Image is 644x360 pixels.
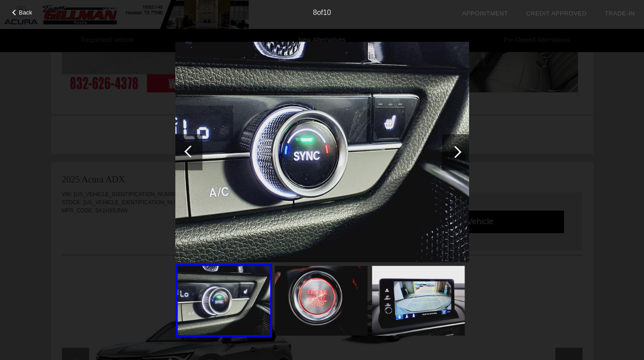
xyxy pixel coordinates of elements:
[526,10,587,17] a: Credit Approved
[462,10,508,17] a: Appointment
[605,10,635,17] a: Trade-In
[313,9,317,16] span: 8
[175,42,469,263] img: ab0d906c92a64bcc817a24058c228d53.jpg
[372,266,465,336] img: c5e14e140cfb4e679718894ff6940a11.jpg
[19,9,33,16] span: Back
[323,9,331,16] span: 10
[275,266,367,336] img: f8f06024e9f04fd3adf8b58aeeb854d5.jpg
